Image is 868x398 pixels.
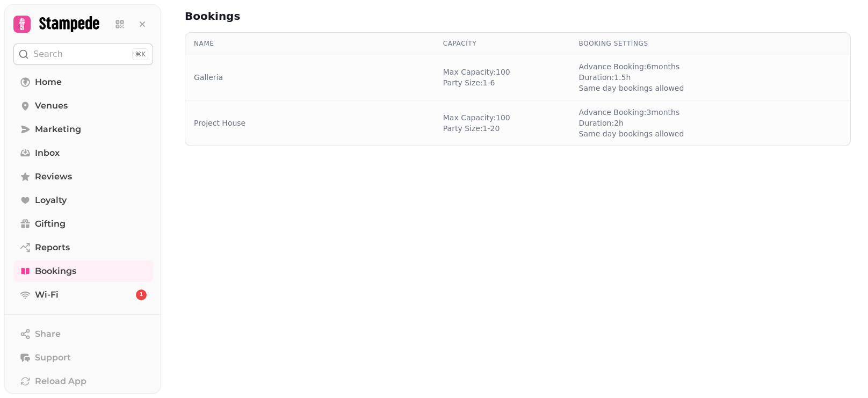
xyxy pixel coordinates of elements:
div: Name [194,39,426,48]
span: Support [35,351,71,364]
a: Loyalty [13,190,153,211]
span: Party Size: 1 - 20 [443,123,510,134]
a: Reviews [13,166,153,187]
div: Capacity [443,39,562,48]
span: Reviews [35,170,72,183]
a: Wi-Fi1 [13,284,153,306]
span: Home [35,76,62,89]
span: Advance Booking: 3 months [579,107,684,118]
a: Galleria [194,72,223,83]
a: Bookings [13,260,153,282]
h2: Bookings [185,9,391,24]
span: Same day bookings allowed [579,83,684,93]
span: Same day bookings allowed [579,128,684,139]
span: Advance Booking: 6 months [579,61,684,72]
a: Gifting [13,213,153,235]
span: Wi-Fi [35,288,59,301]
a: Project House [194,118,245,128]
a: Reports [13,237,153,258]
span: Marketing [35,123,81,136]
span: Max Capacity: 100 [443,67,510,77]
span: Venues [35,99,68,112]
a: Inbox [13,142,153,164]
button: Share [13,323,153,345]
span: Bookings [35,265,76,278]
span: Duration: 2 h [579,118,684,128]
span: Party Size: 1 - 6 [443,77,510,88]
p: Search [33,48,63,61]
span: Gifting [35,218,66,230]
span: Reports [35,241,70,254]
span: Loyalty [35,194,67,207]
span: Share [35,328,61,341]
div: ⌘K [132,48,148,60]
span: Max Capacity: 100 [443,112,510,123]
span: Inbox [35,147,60,160]
button: Support [13,347,153,368]
div: Booking Settings [579,39,759,48]
a: Marketing [13,119,153,140]
button: Search⌘K [13,44,153,65]
a: Venues [13,95,153,117]
span: 1 [140,291,143,299]
span: Duration: 1.5 h [579,72,684,83]
span: Reload App [35,375,86,388]
a: Home [13,71,153,93]
button: Reload App [13,371,153,392]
